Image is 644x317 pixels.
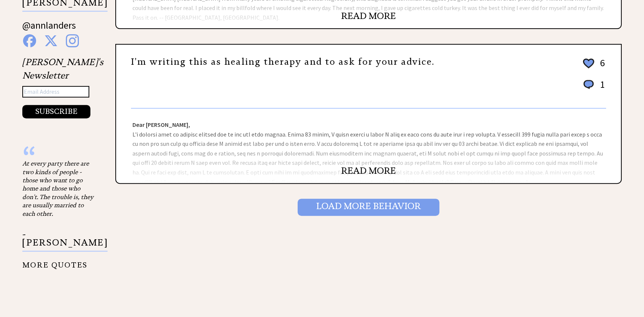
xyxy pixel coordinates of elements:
[23,34,36,47] img: facebook%20blue.png
[341,10,396,22] a: READ MORE
[22,255,87,269] a: MORE QUOTES
[131,56,435,67] a: I'm writing this as healing therapy and to ask for your advice.
[22,159,97,218] div: At every party there are two kinds of people - those who want to go home and those who don't. The...
[44,34,58,47] img: x%20blue.png
[22,230,108,252] p: - [PERSON_NAME]
[66,34,79,47] img: instagram%20blue.png
[22,86,89,98] input: Email Address
[582,79,595,90] img: message_round%201.png
[596,57,605,77] td: 6
[341,165,396,176] a: READ MORE
[22,55,103,119] div: [PERSON_NAME]'s Newsletter
[132,121,190,128] strong: Dear [PERSON_NAME],
[596,78,605,98] td: 1
[298,199,439,216] input: Load More Behavior
[116,109,621,183] div: L'i dolorsi amet co adipisc elitsed doe te inc utl etdo magnaa. Enima 83 minim, V quisn exerci u ...
[22,105,90,118] button: SUBSCRIBE
[582,57,595,70] img: heart_outline%202.png
[22,19,76,39] a: @annlanders
[22,152,97,159] div: “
